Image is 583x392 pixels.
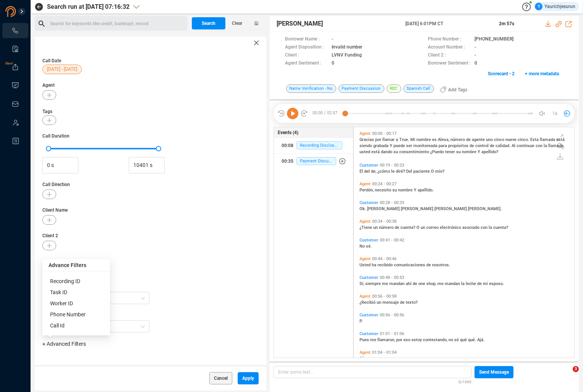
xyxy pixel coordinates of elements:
[274,138,353,153] button: 00:08Recording Disclosure
[423,337,449,342] span: contestando,
[370,337,377,342] span: me
[535,3,575,10] div: Yaurichjesurun
[360,131,371,136] span: Agent
[462,225,481,230] span: asociado
[378,238,406,243] span: 00:41 - 00:42
[367,206,401,211] span: [PERSON_NAME]
[481,225,489,230] span: con
[573,366,579,372] span: 3
[242,372,254,384] span: Apply
[360,181,371,186] span: Agent
[548,143,564,148] span: llamada,
[474,36,513,44] span: [PHONE_NUMBER]
[371,131,398,136] span: 00:00 - 00:17
[192,17,225,29] button: Search
[373,143,390,148] span: grabada
[360,275,378,280] span: Customer
[371,149,381,154] span: está
[390,143,394,148] span: Y
[42,58,61,63] span: Call Date
[202,17,215,29] span: Search
[426,281,437,286] span: shop,
[413,169,431,174] span: paciente
[448,84,467,96] span: Add Tags
[364,169,371,174] span: del
[225,17,248,29] button: Clear
[282,139,293,152] div: 00:08
[360,225,373,230] span: ¿Tiene
[377,300,382,305] span: un
[42,133,259,139] span: Call Duration
[377,337,396,342] span: llamaron,
[42,109,52,114] span: Tags
[332,44,362,52] span: Invalid number
[47,2,130,11] span: Search run at [DATE] 07:16:32
[371,181,398,186] span: 00:24 - 00:27
[394,149,399,154] span: su
[371,169,377,174] span: de,
[396,337,403,342] span: por
[477,281,483,286] span: de
[428,52,471,60] span: Client 2 :
[416,225,421,230] span: O
[377,262,394,267] span: recibido
[406,143,413,148] span: ser
[42,232,259,239] span: Client 2
[378,200,406,205] span: 00:28 - 00:33
[394,262,426,267] span: comunicaciones
[360,219,371,224] span: Agent
[392,188,398,193] span: su
[486,137,494,142] span: uno
[282,155,293,167] div: 00:35
[394,143,406,148] span: puede
[474,44,476,52] span: -
[540,137,556,142] span: llamada
[490,143,496,148] span: de
[2,96,28,112] li: Inbox
[42,181,259,188] span: Call Direction
[371,219,398,224] span: 00:34 - 00:38
[378,313,406,317] span: 00:56 - 00:56
[512,143,517,148] span: Al
[42,207,259,214] span: Client Name
[403,337,411,342] span: eso
[479,366,509,378] span: Send Message
[426,225,440,230] span: correo
[432,137,438,142] span: es
[445,281,461,286] span: mandan
[430,149,445,154] span: ¿Puedo
[381,149,394,154] span: dando
[382,137,396,142] span: llamar
[2,23,28,38] li: Interactions
[360,262,372,267] span: Usted
[274,154,353,169] button: 00:35Payment Discussion
[232,17,242,29] span: Clear
[360,350,371,355] span: Agent
[428,36,471,44] span: Phone Number :
[505,137,518,142] span: nueve
[308,108,345,119] span: 00:00 / 02:57
[372,262,377,267] span: ha
[413,143,439,148] span: monitoreada
[458,378,471,385] span: 0/1000
[50,289,67,295] span: Task ID
[472,137,486,142] span: agente
[405,20,490,27] span: [DATE] 6:01PM CT
[360,294,371,299] span: Agent
[375,137,382,142] span: por
[494,137,505,142] span: cinco
[489,225,493,230] span: la
[360,188,375,193] span: Perdón,
[474,60,477,68] span: 0
[470,143,475,148] span: de
[395,225,400,230] span: de
[496,143,512,148] span: calidad.
[2,78,28,93] li: Visuals
[445,149,456,154] span: tener
[2,60,28,75] li: Exports
[42,82,259,89] span: Agent
[468,206,502,211] span: [PERSON_NAME].
[466,137,472,142] span: de
[338,84,384,93] span: Payment Discussion
[285,36,328,44] span: Borrower Name :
